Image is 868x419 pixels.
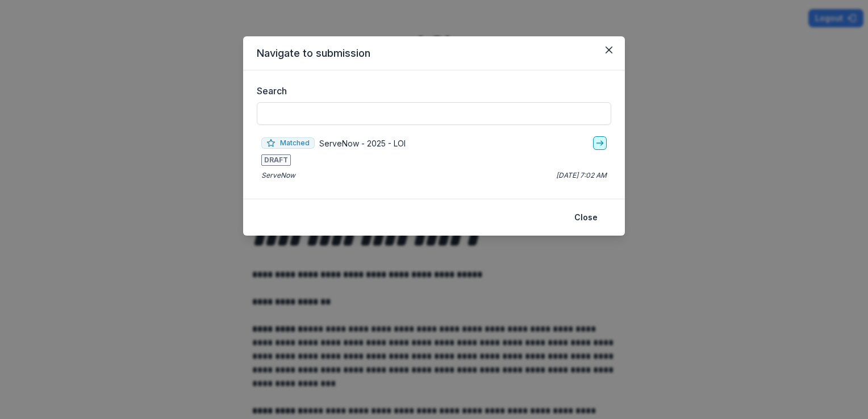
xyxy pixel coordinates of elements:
[243,36,625,70] header: Navigate to submission
[567,208,604,227] button: Close
[261,137,315,149] span: Matched
[257,84,604,98] label: Search
[600,41,618,59] button: Close
[261,170,295,181] p: ServeNow
[261,154,291,166] span: DRAFT
[319,137,406,149] p: ServeNow - 2025 - LOI
[556,170,607,181] p: [DATE] 7:02 AM
[593,136,607,150] a: go-to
